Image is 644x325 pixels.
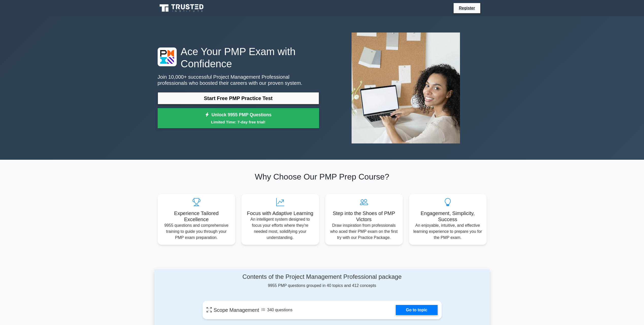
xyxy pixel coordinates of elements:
h5: Focus with Adaptive Learning [245,210,315,216]
div: 9955 PMP questions grouped in 40 topics and 412 concepts [203,273,442,289]
h5: Engagement, Simplicity, Success [413,210,483,222]
p: An intelligent system designed to focus your efforts where they're needed most, solidifying your ... [245,216,315,241]
small: Limited Time: 7-day free trial! [164,119,313,125]
h2: Why Choose Our PMP Prep Course? [158,172,487,182]
p: Join 10,000+ successful Project Management Professional professionals who boosted their careers w... [158,74,319,86]
p: An enjoyable, intuitive, and effective learning experience to prepare you for the PMP exam. [413,222,483,241]
h4: Contents of the Project Management Professional package [203,273,442,281]
a: Register [456,5,478,11]
h5: Step into the Shoes of PMP Victors [329,210,399,222]
h1: Ace Your PMP Exam with Confidence [158,45,319,70]
p: Draw inspiration from professionals who aced their PMP exam on the first try with our Practice Pa... [329,222,399,241]
a: Go to topic [396,305,437,315]
a: Unlock 9955 PMP QuestionsLimited Time: 7-day free trial! [158,108,319,128]
h5: Experience Tailored Excellence [162,210,231,222]
p: 9955 questions and comprehensive training to guide you through your PMP exam preparation. [162,222,231,241]
a: Start Free PMP Practice Test [158,92,319,104]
